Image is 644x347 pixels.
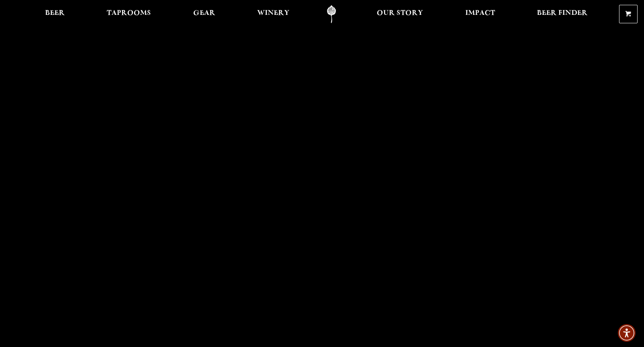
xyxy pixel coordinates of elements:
[40,5,70,23] a: Beer
[537,10,588,16] span: Beer Finder
[377,10,423,16] span: Our Story
[193,10,215,16] span: Gear
[532,5,593,23] a: Beer Finder
[188,5,221,23] a: Gear
[618,324,636,342] div: Accessibility Menu
[45,10,65,16] span: Beer
[107,10,151,16] span: Taprooms
[465,10,495,16] span: Impact
[460,5,500,23] a: Impact
[101,5,156,23] a: Taprooms
[316,5,347,23] a: Odell Home
[257,10,289,16] span: Winery
[372,5,428,23] a: Our Story
[252,5,295,23] a: Winery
